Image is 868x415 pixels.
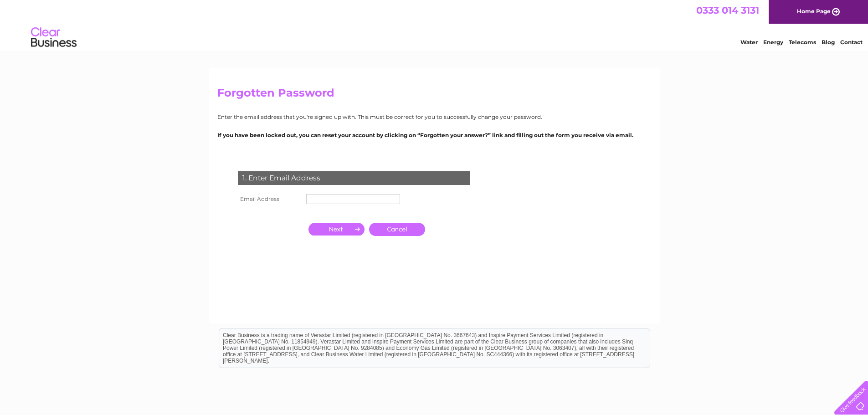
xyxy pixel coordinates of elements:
a: Telecoms [789,39,816,46]
a: Energy [763,39,783,46]
h2: Forgotten Password [217,87,651,104]
div: Clear Business is a trading name of Verastar Limited (registered in [GEOGRAPHIC_DATA] No. 3667643... [219,5,650,44]
img: logo.png [31,24,77,51]
p: Enter the email address that you're signed up with. This must be correct for you to successfully ... [217,113,651,121]
a: Contact [840,39,863,46]
a: Water [740,39,758,46]
a: 0333 014 3131 [696,5,759,16]
a: Cancel [369,223,425,236]
a: Blog [822,39,835,46]
div: 1. Enter Email Address [238,171,470,185]
p: If you have been locked out, you can reset your account by clicking on “Forgotten your answer?” l... [217,131,651,139]
th: Email Address [236,192,304,206]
